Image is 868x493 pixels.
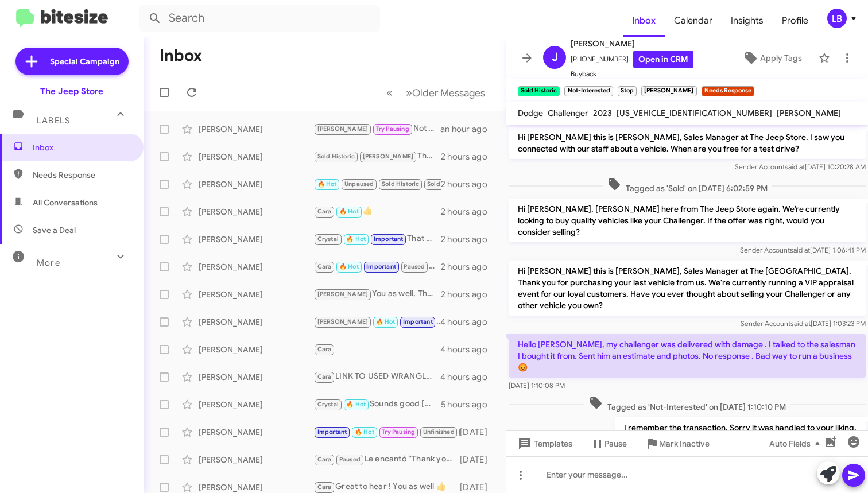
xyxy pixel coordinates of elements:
span: Crystal [317,401,339,408]
span: Try Pausing [382,428,415,436]
div: [PERSON_NAME] [199,178,313,190]
span: said at [790,319,811,328]
span: Labels [37,115,70,126]
span: Cara [317,373,332,381]
div: [PERSON_NAME] [199,426,313,438]
p: Hello [PERSON_NAME], my challenger was delivered with damage . I talked to the salesman I bought ... [509,334,866,378]
button: Apply Tags [731,48,813,68]
span: 🔥 Hot [355,428,374,436]
div: LINK TO USED WRANGLER INVENTORY: [URL][DOMAIN_NAME] [313,370,440,383]
button: Previous [379,81,400,104]
span: « [386,86,393,100]
div: 2 hours ago [441,289,497,300]
span: Paused [404,263,425,270]
span: Needs Response [33,169,130,181]
div: [DATE] [460,426,497,438]
div: 2 hours ago [441,261,497,273]
a: Profile [773,4,817,37]
span: [US_VEHICLE_IDENTIFICATION_NUMBER] [617,108,772,118]
small: Needs Response [702,86,754,96]
span: 🔥 Hot [376,318,396,325]
span: 🔥 Hot [317,180,337,188]
span: Save a Deal [33,224,76,236]
span: Pause [604,433,627,454]
span: Sender Account [DATE] 1:03:23 PM [741,319,866,328]
p: Hi [PERSON_NAME] this is [PERSON_NAME], Sales Manager at The [GEOGRAPHIC_DATA]. Thank you for pur... [509,261,866,316]
div: 👍 [313,205,441,218]
span: Mark Inactive [659,433,710,454]
div: [DATE] [460,454,497,465]
div: [PERSON_NAME] [199,123,313,135]
span: Try Pausing [376,125,409,133]
a: Open in CRM [633,51,693,68]
span: [PERSON_NAME] [777,108,841,118]
span: Sold Historic [317,153,355,160]
span: [DATE] 1:10:08 PM [509,381,565,390]
button: Pause [582,433,636,454]
div: 4 hours ago [440,371,497,383]
button: Auto Fields [760,433,834,454]
span: All Conversations [33,197,98,208]
span: Templates [516,433,572,454]
span: Older Messages [412,87,485,99]
div: The Jeep Store [40,86,103,97]
span: Sender Account [DATE] 1:06:41 PM [740,246,866,254]
div: [PERSON_NAME] [199,289,313,300]
span: Special Campaign [50,56,119,67]
span: [PHONE_NUMBER] [571,51,693,68]
small: Sold Historic [518,86,560,96]
span: Cara [317,263,332,270]
a: Insights [722,4,773,37]
div: You as well, Thank you [313,288,441,301]
span: Important [317,428,347,436]
span: Important [366,263,396,270]
span: Inbox [623,4,665,37]
div: 👍 [313,315,440,328]
p: Hi [PERSON_NAME] this is [PERSON_NAME], Sales Manager at The Jeep Store. I saw you connected with... [509,127,866,159]
div: Have a good weekend as well [313,425,460,438]
span: Buyback [571,68,693,80]
span: Cara [317,208,332,215]
div: 2 hours ago [441,234,497,245]
span: Inbox [33,142,130,153]
div: Not a problem [PERSON_NAME], Let me know when you are available. Thank you ! [313,122,440,135]
span: 🔥 Hot [346,401,366,408]
span: [PERSON_NAME] [571,37,693,51]
span: Unpaused [344,180,374,188]
div: [PERSON_NAME] [199,454,313,465]
span: Apply Tags [760,48,802,68]
div: [PERSON_NAME] [199,234,313,245]
div: Sounds good [PERSON_NAME]. We are here from 9am-8pm weekdays and Sat: 9-6. [313,398,441,411]
p: I remember the transaction. Sorry it was handled to your liking. [615,417,866,438]
input: Search [139,5,380,32]
span: Unfinished [423,428,455,436]
span: said at [790,246,810,254]
small: [PERSON_NAME] [641,86,696,96]
div: That works, Thank you [PERSON_NAME]. [313,232,441,246]
span: [PERSON_NAME] [317,318,369,325]
span: Auto Fields [769,433,824,454]
span: Crystal [317,235,339,243]
div: [PERSON_NAME] [199,399,313,410]
div: [PERSON_NAME] [199,482,313,493]
a: Calendar [665,4,722,37]
span: Paused [339,456,361,463]
div: [PERSON_NAME] [199,344,313,355]
div: It would involve coming in to get it appraised by my used car manager. Would you be looking to ju... [313,177,441,191]
span: [PERSON_NAME] [317,125,369,133]
span: Cara [317,346,332,353]
span: [PERSON_NAME] [317,290,369,298]
span: Sender Account [DATE] 10:20:28 AM [735,162,866,171]
small: Stop [618,86,637,96]
div: Thank you for responding, Not a problem. Should you need help with anything in the future please ... [313,150,441,163]
a: Special Campaign [15,48,129,75]
span: Tagged as 'Sold' on [DATE] 6:02:59 PM [603,177,772,194]
div: [PERSON_NAME] [199,316,313,328]
button: Templates [506,433,582,454]
span: Challenger [548,108,588,118]
span: 🔥 Hot [339,208,359,215]
span: Sold Responded Historic [427,180,500,188]
div: [PERSON_NAME] [199,371,313,383]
